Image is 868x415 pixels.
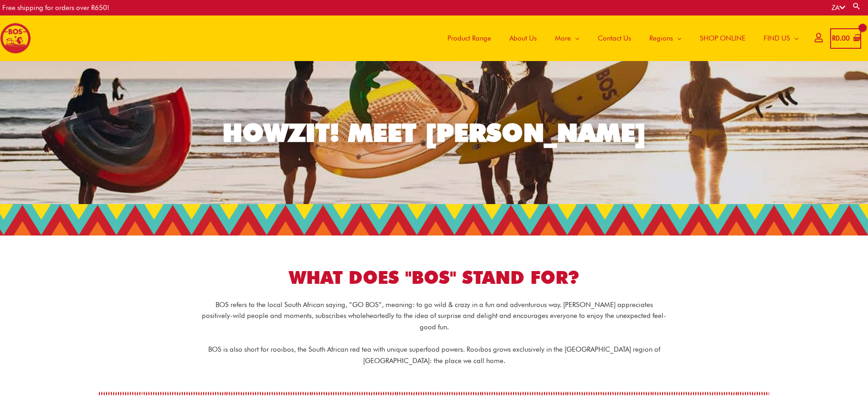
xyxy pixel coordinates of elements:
a: SHOP ONLINE [691,15,755,61]
div: HOWZIT! MEET [PERSON_NAME] [222,120,646,145]
bdi: 0.00 [832,34,850,42]
span: SHOP ONLINE [700,25,745,52]
p: BOS refers to the local South African saying, “GO BOS”, meaning: to go wild & crazy in a fun and ... [202,299,667,333]
a: View Shopping Cart, empty [830,28,861,49]
a: About Us [500,15,546,61]
span: R [832,34,836,42]
a: Contact Us [589,15,640,61]
a: More [546,15,589,61]
span: Product Range [447,25,491,52]
a: Regions [640,15,691,61]
nav: Site Navigation [431,15,808,61]
span: Contact Us [598,25,631,52]
a: ZA [832,4,845,12]
span: FIND US [764,25,790,52]
span: Regions [649,25,673,52]
span: More [555,25,571,52]
h1: WHAT DOES "BOS" STAND FOR? [179,265,689,290]
a: Product Range [438,15,500,61]
span: About Us [509,25,537,52]
p: BOS is also short for rooibos, the South African red tea with unique superfood powers. Rooibos gr... [202,344,667,367]
a: Search button [852,2,861,10]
